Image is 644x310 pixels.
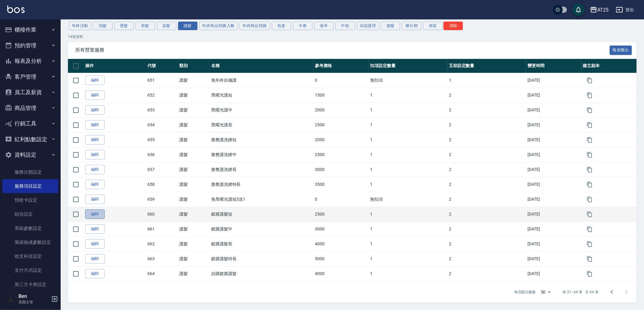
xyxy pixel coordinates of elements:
a: 業績抽成參數設定 [2,235,58,249]
td: [DATE] [526,103,581,118]
a: 第三方卡券設定 [2,278,58,291]
td: 護髮 [178,73,210,88]
a: 組合設定 [2,207,58,221]
td: 1 [369,147,447,162]
td: 護髮 [178,88,210,103]
button: 燙髮 [114,22,134,30]
td: 660 [146,207,178,222]
td: 黑曜光護長 [210,118,313,132]
button: 樂分期 [402,22,421,30]
img: Person [5,293,17,305]
td: 651 [146,73,178,88]
td: [DATE] [526,118,581,132]
button: 護髮 [178,22,197,30]
td: 2000 [313,132,369,147]
td: 免年終自備護 [210,73,313,88]
button: 接髮 [381,22,400,30]
td: 5000 [313,251,369,266]
td: 1 [369,88,447,103]
a: 編輯 [85,210,105,219]
td: 1 [369,237,447,251]
td: [DATE] [526,132,581,147]
td: 黑曜光護短 [210,88,313,103]
td: [DATE] [526,88,581,103]
td: 3000 [313,222,369,237]
td: 鍍膜護髮長 [210,237,313,251]
a: 編輯 [85,105,105,115]
td: 護髮 [178,192,210,207]
td: 2 [447,266,526,281]
th: 扣項設定數量 [369,59,447,73]
button: 洗髮 [93,22,113,30]
td: 1 [369,162,447,177]
p: 第 51–64 筆 共 64 筆 [563,289,598,295]
button: 行銷工具 [2,116,58,131]
button: AT25 [588,4,611,16]
td: 自購鍍膜護髮 [210,266,313,281]
td: 鍍膜護髮短 [210,207,313,222]
td: [DATE] [526,251,581,266]
a: 支付方式設定 [2,263,58,277]
td: 1 [369,177,447,192]
span: 所有營業服務 [75,47,610,53]
td: 2500 [313,147,369,162]
a: 服務項目設定 [2,179,58,193]
td: 1 [369,132,447,147]
td: 654 [146,118,178,132]
a: 編輯 [85,135,105,145]
td: 0 [313,73,369,88]
div: AT25 [597,6,609,14]
a: 編輯 [85,254,105,264]
td: 0 [313,192,369,207]
td: 微整護洸繚長 [210,162,313,177]
td: [DATE] [526,222,581,237]
a: 預收卡設定 [2,193,58,207]
button: 卡卷 [293,22,312,30]
td: 護髮 [178,222,210,237]
td: 護髮 [178,207,210,222]
td: 652 [146,88,178,103]
td: [DATE] [526,73,581,88]
div: 50 [538,284,553,300]
td: 2 [447,147,526,162]
td: 護髮 [178,118,210,132]
td: [DATE] [526,207,581,222]
a: 編輯 [85,195,105,204]
td: 2 [447,177,526,192]
td: 2 [447,251,526,266]
td: 664 [146,266,178,281]
button: 年終活動 [69,22,91,30]
p: 14 筆資料 [68,34,637,39]
button: 包套 [272,22,291,30]
td: 2 [447,103,526,118]
td: 2 [447,207,526,222]
td: 2500 [313,207,369,222]
td: 1 [369,266,447,281]
td: 護髮 [178,162,210,177]
td: 鍍膜護髮中 [210,222,313,237]
td: 655 [146,132,178,147]
td: 2 [447,192,526,207]
a: 編輯 [85,90,105,100]
td: 3500 [313,177,369,192]
td: 護髮 [178,251,210,266]
td: 662 [146,237,178,251]
td: 護髮 [178,132,210,147]
a: 編輯 [85,150,105,159]
p: 每頁顯示數量 [514,289,536,295]
td: 659 [146,192,178,207]
button: 紅利點數設定 [2,131,58,147]
button: 櫃檯作業 [2,22,58,38]
td: 微整護洸繚短 [210,132,313,147]
td: 鍍膜護髮特長 [210,251,313,266]
td: 2 [447,162,526,177]
td: 663 [146,251,178,266]
td: 653 [146,103,178,118]
td: 護髮 [178,177,210,192]
td: 4000 [313,266,369,281]
td: 護髮 [178,266,210,281]
td: 免黑曜光護短3送1 [210,192,313,207]
td: 2 [447,237,526,251]
td: 658 [146,177,178,192]
td: 微整護洸繚特長 [210,177,313,192]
